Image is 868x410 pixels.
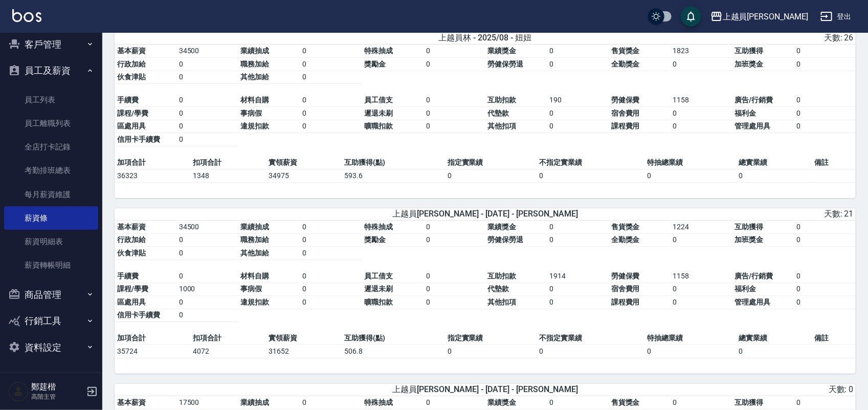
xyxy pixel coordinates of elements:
td: 593.6 [342,169,445,182]
td: 0 [300,270,362,283]
td: 總實業績 [737,156,812,169]
span: 事病假 [241,109,262,117]
span: 員工借支 [364,96,393,104]
td: 0 [794,58,856,71]
button: 上越員[PERSON_NAME] [706,6,812,27]
td: 0 [300,45,362,58]
span: 基本薪資 [117,398,146,406]
span: 廣告/行銷費 [735,272,773,280]
span: 互助獲得 [735,47,764,55]
span: 勞健保費 [611,272,640,280]
td: 0 [176,247,238,260]
td: 0 [300,247,362,260]
td: 0 [300,94,362,107]
span: 手續費 [117,96,139,104]
span: 手續費 [117,272,139,280]
span: 業績獎金 [488,223,517,231]
span: 廣告/行銷費 [735,96,773,104]
td: 0 [176,309,238,322]
button: 行銷工具 [4,308,98,334]
td: 0 [424,270,485,283]
td: 0 [547,58,609,71]
span: 遲退未刷 [364,285,393,293]
td: 1158 [671,94,732,107]
td: 0 [671,283,732,296]
td: 0 [794,107,856,120]
td: 36323 [115,169,190,182]
span: 宿舍費用 [611,109,640,117]
span: 業績獎金 [488,47,517,55]
td: 0 [424,221,485,234]
td: 0 [794,233,856,247]
span: 售貨獎金 [611,223,640,231]
table: a dense table [115,221,856,332]
td: 0 [424,107,485,120]
td: 0 [176,133,238,146]
span: 其他扣項 [488,298,517,306]
img: Person [8,381,29,402]
span: 行政加給 [117,60,146,68]
span: 勞健保勞退 [488,60,524,68]
td: 1914 [547,270,609,283]
td: 指定實業績 [445,156,537,169]
td: 190 [547,94,609,107]
span: 互助獲得 [735,223,764,231]
td: 0 [300,58,362,71]
span: 遲退未刷 [364,109,393,117]
span: 職務加給 [241,60,270,68]
span: 業績抽成 [241,47,270,55]
a: 薪資明細表 [4,230,98,253]
span: 勞健保費 [611,96,640,104]
button: 商品管理 [4,282,98,308]
td: 扣項合計 [190,156,266,169]
td: 0 [547,283,609,296]
td: 0 [424,396,485,409]
td: 0 [671,107,732,120]
td: 34500 [176,45,238,58]
span: 課程費用 [611,122,640,130]
td: 1348 [190,169,266,182]
span: 全勤獎金 [611,235,640,244]
span: 材料自購 [241,272,270,280]
td: 0 [794,45,856,58]
td: 0 [547,396,609,409]
span: 區處用具 [117,122,146,130]
span: 基本薪資 [117,47,146,55]
span: 其他扣項 [488,122,517,130]
td: 0 [176,296,238,309]
td: 0 [737,345,812,358]
td: 備註 [812,332,856,345]
span: 上越員[PERSON_NAME] - [DATE] - [PERSON_NAME] [392,209,578,220]
td: 0 [547,107,609,120]
td: 0 [300,296,362,309]
td: 0 [794,120,856,133]
td: 0 [537,169,644,182]
span: 特殊抽成 [364,47,393,55]
span: 課程/學費 [117,109,148,117]
span: 區處用具 [117,298,146,306]
span: 互助扣款 [488,96,517,104]
span: 曠職扣款 [364,298,393,306]
td: 互助獲得(點) [342,332,445,345]
td: 備註 [812,156,856,169]
td: 0 [445,345,537,358]
a: 員工離職列表 [4,112,98,135]
td: 506.8 [342,345,445,358]
td: 實領薪資 [266,156,342,169]
td: 不指定實業績 [537,156,644,169]
td: 指定實業績 [445,332,537,345]
td: 總實業績 [737,332,812,345]
td: 17500 [176,396,238,409]
span: 上越員林 - 2025/08 - 妞妞 [438,33,531,44]
span: 售貨獎金 [611,398,640,406]
div: 天數: 0 [610,384,854,395]
td: 0 [794,296,856,309]
td: 0 [547,221,609,234]
img: Logo [12,9,41,22]
span: 互助獲得 [735,398,764,406]
span: 特殊抽成 [364,398,393,406]
td: 0 [671,120,732,133]
td: 加項合計 [115,332,190,345]
td: 0 [794,221,856,234]
h5: 鄭莛楷 [31,382,83,392]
